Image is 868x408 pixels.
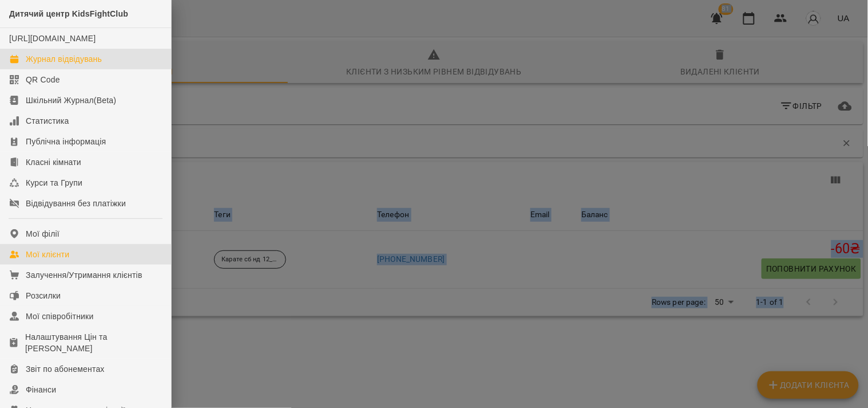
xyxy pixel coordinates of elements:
div: Залучення/Утримання клієнтів [26,269,142,281]
div: Мої співробітники [26,311,94,322]
div: Мої філії [26,228,60,240]
div: Шкільний Журнал(Beta) [26,95,116,106]
div: QR Code [26,74,60,85]
span: Дитячий центр KidsFightClub [9,9,128,18]
div: Класні кімнати [26,156,81,168]
div: Налаштування Цін та [PERSON_NAME] [25,331,162,354]
div: Звіт по абонементах [26,363,105,375]
div: Публічна інформація [26,136,106,147]
div: Мої клієнти [26,249,69,260]
div: Журнал відвідувань [26,53,102,65]
div: Статистика [26,115,69,127]
div: Фінанси [26,384,56,395]
div: Відвідування без платіжки [26,198,126,209]
div: Курси та Групи [26,177,82,189]
a: [URL][DOMAIN_NAME] [9,34,96,43]
div: Розсилки [26,290,61,301]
